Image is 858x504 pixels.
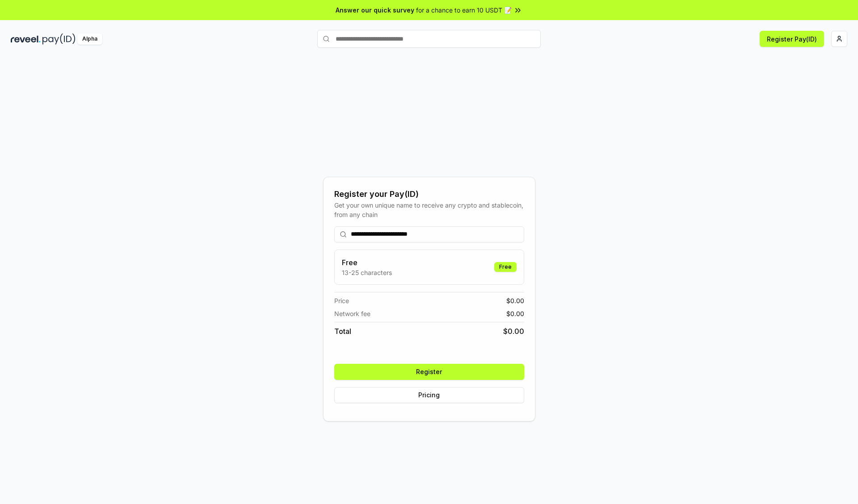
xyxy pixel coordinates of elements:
[11,33,41,45] img: reveel_dark
[42,33,76,45] img: pay_id
[342,257,392,268] h3: Free
[506,296,524,305] span: $ 0.00
[506,309,524,318] span: $ 0.00
[334,387,524,403] button: Pricing
[334,326,351,337] span: Total
[416,5,512,15] span: for a chance to earn 10 USDT 📝
[760,31,824,47] button: Register Pay(ID)
[336,5,414,15] span: Answer our quick survey
[77,33,102,45] div: Alpha
[334,188,524,200] div: Register your Pay(ID)
[503,326,524,337] span: $ 0.00
[334,364,524,380] button: Register
[334,200,524,219] div: Get your own unique name to receive any crypto and stablecoin, from any chain
[494,262,517,272] div: Free
[334,296,349,305] span: Price
[342,268,392,277] p: 13-25 characters
[334,309,370,318] span: Network fee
